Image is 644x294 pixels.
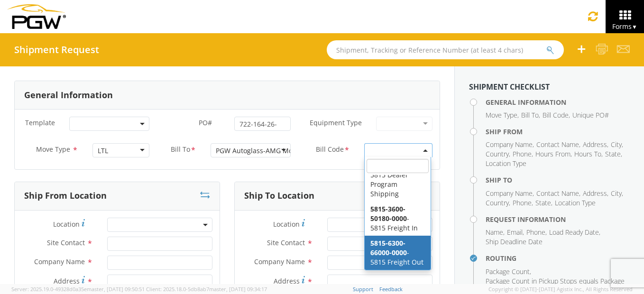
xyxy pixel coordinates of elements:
[632,23,637,31] span: ▼
[605,149,621,158] span: State
[513,149,532,158] span: Phone
[486,267,530,276] span: Package Count
[612,22,637,31] span: Forms
[36,145,70,154] span: Move Type
[486,140,534,149] li: ,
[273,220,300,229] span: Location
[486,159,526,168] span: Location Type
[486,176,630,184] h4: Ship To
[199,118,212,127] span: PO#
[267,238,305,247] span: Site Contact
[98,146,108,156] div: LTL
[536,140,580,149] li: ,
[486,140,533,149] span: Company Name
[536,189,579,198] span: Contact Name
[486,255,630,262] h4: Routing
[370,239,423,266] span: - 5815 Freight Out
[583,189,607,198] span: Address
[583,189,608,198] li: ,
[513,198,533,208] li: ,
[486,267,531,276] li: ,
[7,4,66,29] img: pgw-form-logo-1aaa8060b1cc70fad034.png
[535,198,552,208] li: ,
[209,285,267,293] span: master, [DATE] 09:34:17
[486,110,519,120] li: ,
[605,149,622,159] li: ,
[611,140,622,149] span: City
[549,228,600,237] li: ,
[370,204,407,223] span: 5815-3600-50180-0000
[486,198,510,208] li: ,
[171,145,190,156] span: Bill To
[513,149,533,159] li: ,
[611,189,622,198] span: City
[507,228,523,237] span: Email
[469,82,550,92] strong: Shipment Checklist
[543,110,570,120] li: ,
[14,45,99,55] h4: Shipment Request
[486,128,630,135] h4: Ship From
[34,257,85,266] span: Company Name
[535,149,570,158] span: Hours From
[507,228,524,237] li: ,
[25,118,55,127] span: Template
[513,198,532,207] span: Phone
[521,110,540,120] li: ,
[327,40,564,59] input: Shipment, Tracking or Reference Number (at least 4 chars)
[54,276,80,285] span: Address
[583,140,608,149] li: ,
[526,228,545,237] span: Phone
[535,198,551,207] span: State
[486,189,534,198] li: ,
[310,118,362,127] span: Equipment Type
[370,204,418,232] span: - 5815 Freight In
[254,257,305,266] span: Company Name
[486,228,503,237] span: Name
[583,140,607,149] span: Address
[572,110,609,119] span: Unique PO#
[486,99,630,106] h4: General Information
[370,239,407,257] span: 5815-6300-66000-0000
[486,228,505,237] li: ,
[536,189,580,198] li: ,
[536,140,579,149] span: Contact Name
[316,145,344,156] span: Bill Code
[488,285,633,293] span: Copyright © [DATE]-[DATE] Agistix Inc., All Rights Reserved
[24,191,107,201] h3: Ship From Location
[486,198,509,207] span: Country
[611,189,623,198] li: ,
[11,285,145,293] span: Server: 2025.19.0-49328d0a35e
[543,110,569,119] span: Bill Code
[353,285,373,293] a: Support
[486,237,543,246] span: Ship Deadline Date
[379,285,403,293] a: Feedback
[53,220,80,229] span: Location
[146,285,267,293] span: Client: 2025.18.0-5db8ab7
[274,276,300,285] span: Address
[521,110,539,119] span: Bill To
[87,285,145,293] span: master, [DATE] 09:50:51
[574,149,603,159] li: ,
[611,140,623,149] li: ,
[24,91,113,100] h3: General Information
[486,110,517,119] span: Move Type
[549,228,599,237] span: Load Ready Date
[486,216,630,223] h4: Request Information
[244,191,314,201] h3: Ship To Location
[370,151,409,198] span: - 5815 Dealer Program Shipping
[574,149,601,158] span: Hours To
[526,228,547,237] li: ,
[216,146,325,156] div: PGW Autoglass-AMG McAllen 5815
[486,149,510,159] li: ,
[47,238,85,247] span: Site Contact
[486,149,509,158] span: Country
[486,189,533,198] span: Company Name
[535,149,572,159] li: ,
[555,198,596,207] span: Location Type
